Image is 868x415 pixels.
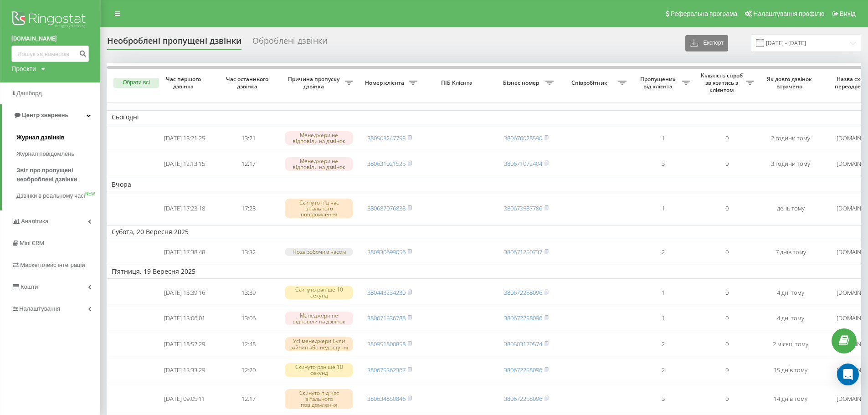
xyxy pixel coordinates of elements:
[153,306,216,330] td: [DATE] 13:06:01
[16,188,100,204] a: Дзвінки в реальному часіNEW
[285,363,353,377] div: Скинуто раніше 10 секунд
[16,191,85,200] span: Дзвінки в реальному часі
[631,152,695,176] td: 3
[153,193,216,223] td: [DATE] 17:23:18
[699,72,746,93] span: Кількість спроб зв'язатись з клієнтом
[367,340,406,348] a: 380951800858
[367,314,406,322] a: 380671536788
[631,126,695,150] td: 1
[153,281,216,305] td: [DATE] 13:39:16
[685,35,728,51] button: Експорт
[16,162,100,188] a: Звіт про пропущені необроблені дзвінки
[285,312,353,325] div: Менеджери не відповіли на дзвінок
[224,76,273,90] span: Час останнього дзвінка
[367,134,406,142] a: 380503247795
[759,241,822,263] td: 7 днів тому
[695,358,759,382] td: 0
[367,395,406,403] a: 380634850846
[504,134,542,142] a: 380676028590
[429,79,487,87] span: ПІБ Клієнта
[216,193,280,223] td: 17:23
[631,193,695,223] td: 1
[367,288,406,297] a: 380443234230
[20,240,44,246] span: Mini CRM
[16,90,42,97] span: Дашборд
[499,79,545,87] span: Бізнес номер
[285,248,353,256] div: Поза робочим часом
[504,288,542,297] a: 380672258096
[153,332,216,356] td: [DATE] 18:52:29
[759,193,822,223] td: день тому
[16,149,74,159] span: Журнал повідомлень
[504,159,542,168] a: 380671072404
[695,152,759,176] td: 0
[285,199,353,219] div: Скинуто під час вітального повідомлення
[20,261,85,268] span: Маркетплейс інтеграцій
[631,306,695,330] td: 1
[631,358,695,382] td: 2
[160,76,209,90] span: Час першого дзвінка
[285,157,353,171] div: Менеджери не відповіли на дзвінок
[504,204,542,212] a: 380673587786
[2,104,100,126] a: Центр звернень
[631,332,695,356] td: 2
[671,10,738,17] span: Реферальна програма
[695,281,759,305] td: 0
[759,358,822,382] td: 15 днів тому
[563,79,618,87] span: Співробітник
[113,78,159,88] button: Обрати всі
[695,241,759,263] td: 0
[216,241,280,263] td: 13:32
[504,395,542,403] a: 380672258096
[759,281,822,305] td: 4 дні тому
[285,76,345,90] span: Причина пропуску дзвінка
[504,366,542,374] a: 380672258096
[285,131,353,145] div: Менеджери не відповіли на дзвінок
[153,358,216,382] td: [DATE] 13:33:29
[766,76,815,90] span: Як довго дзвінок втрачено
[837,364,859,385] div: Open Intercom Messenger
[216,332,280,356] td: 12:48
[695,306,759,330] td: 0
[107,36,241,50] div: Необроблені пропущені дзвінки
[631,241,695,263] td: 2
[504,314,542,322] a: 380672258096
[16,146,100,162] a: Журнал повідомлень
[16,133,65,142] span: Журнал дзвінків
[759,152,822,176] td: 3 години тому
[153,152,216,176] td: [DATE] 12:13:15
[252,36,327,50] div: Оброблені дзвінки
[695,126,759,150] td: 0
[631,281,695,305] td: 1
[285,286,353,299] div: Скинуто раніше 10 секунд
[631,384,695,414] td: 3
[11,9,89,32] img: Ringostat logo
[16,166,96,184] span: Звіт про пропущені необроблені дзвінки
[695,332,759,356] td: 0
[285,389,353,409] div: Скинуто під час вітального повідомлення
[636,76,682,90] span: Пропущених від клієнта
[21,218,48,225] span: Аналiтика
[16,129,100,146] a: Журнал дзвінків
[504,248,542,256] a: 380671250737
[11,46,89,62] input: Пошук за номером
[11,34,89,43] a: [DOMAIN_NAME]
[759,332,822,356] td: 2 місяці тому
[695,193,759,223] td: 0
[285,337,353,351] div: Усі менеджери були зайняті або недоступні
[367,366,406,374] a: 380675362367
[367,204,406,212] a: 380687076833
[759,306,822,330] td: 4 дні тому
[216,281,280,305] td: 13:39
[840,10,856,17] span: Вихід
[22,112,68,118] span: Центр звернень
[11,64,36,73] div: Проекти
[153,126,216,150] td: [DATE] 13:21:25
[153,241,216,263] td: [DATE] 17:38:48
[753,10,824,17] span: Налаштування профілю
[216,306,280,330] td: 13:06
[362,79,409,87] span: Номер клієнта
[216,384,280,414] td: 12:17
[216,358,280,382] td: 12:20
[216,126,280,150] td: 13:21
